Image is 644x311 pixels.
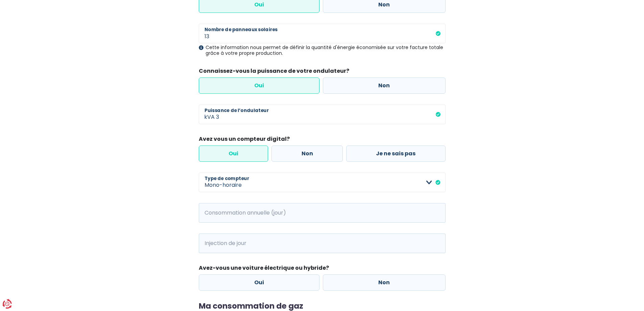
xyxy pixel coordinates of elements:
[199,264,446,274] legend: Avez-vous une voiture électrique ou hybride?
[271,146,343,162] label: Non
[323,274,446,291] label: Non
[199,146,268,162] label: Oui
[199,77,320,94] label: Oui
[323,77,446,94] label: Non
[199,274,320,291] label: Oui
[199,105,216,124] span: kVA
[199,234,217,253] span: kWh
[199,67,446,77] legend: Connaissez-vous la puissance de votre ondulateur?
[199,45,446,56] div: Cette information nous permet de définir la quantité d'énergie économisée sur votre facture total...
[199,302,446,311] h2: Ma consommation de gaz
[199,135,446,146] legend: Avez vous un compteur digital?
[346,146,446,162] label: Je ne sais pas
[199,203,217,223] span: kWh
